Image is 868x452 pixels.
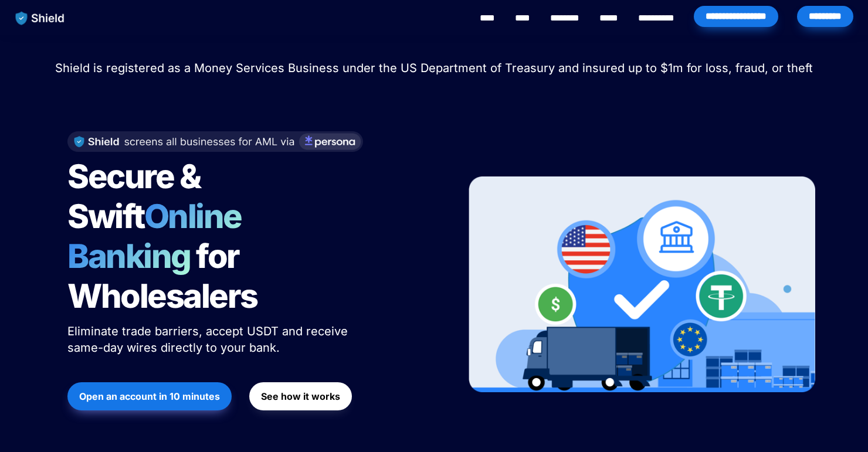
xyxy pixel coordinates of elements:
span: Secure & Swift [67,157,206,236]
strong: See how it works [261,390,340,402]
a: Open an account in 10 minutes [67,376,232,416]
span: Shield is registered as a Money Services Business under the US Department of Treasury and insured... [55,61,813,75]
strong: Open an account in 10 minutes [79,390,220,402]
button: See how it works [249,382,352,410]
button: Open an account in 10 minutes [67,382,232,410]
span: for Wholesalers [67,236,257,316]
img: website logo [10,6,70,30]
span: Online Banking [67,196,253,276]
a: See how it works [249,376,352,416]
span: Eliminate trade barriers, accept USDT and receive same-day wires directly to your bank. [67,324,351,355]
